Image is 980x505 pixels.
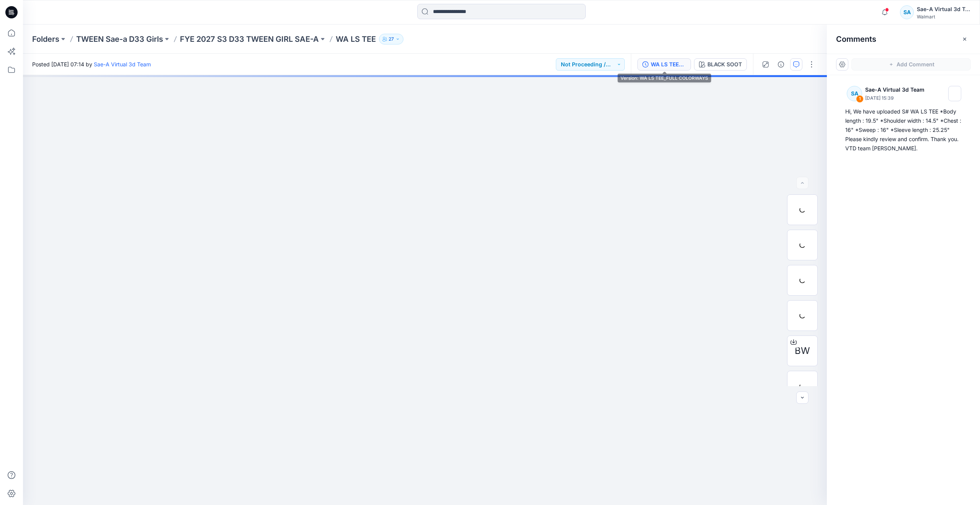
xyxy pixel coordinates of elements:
p: Sae-A Virtual 3d Team [865,85,927,94]
button: 27 [379,34,403,44]
div: SA [847,86,862,101]
div: SA [900,5,914,19]
a: FYE 2027 S3 D33 TWEEN GIRL SAE-A [180,34,319,44]
div: Walmart [917,14,970,20]
button: WA LS TEE_FULL COLORWAYS [637,58,691,71]
button: Details [775,58,787,71]
span: BW [795,344,810,358]
div: Hi, We have uploaded S# WA LS TEE *Body length : 19.5" *Shoulder width : 14.5" *Chest : 16" *Swee... [845,107,962,153]
p: [DATE] 15:39 [865,94,927,102]
button: Add Comment [851,58,971,71]
h2: Comments [836,35,876,44]
div: 1 [856,95,864,103]
span: Posted [DATE] 07:14 by [32,60,151,68]
div: BLACK SOOT [707,60,742,69]
a: Folders [32,34,59,44]
a: TWEEN Sae-a D33 Girls [76,34,163,44]
a: Sae-A Virtual 3d Team [94,61,151,67]
p: 27 [389,35,394,43]
button: BLACK SOOT [694,58,747,71]
p: WA LS TEE [336,34,376,44]
div: WA LS TEE_FULL COLORWAYS [651,60,686,69]
div: Sae-A Virtual 3d Team [917,5,970,14]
